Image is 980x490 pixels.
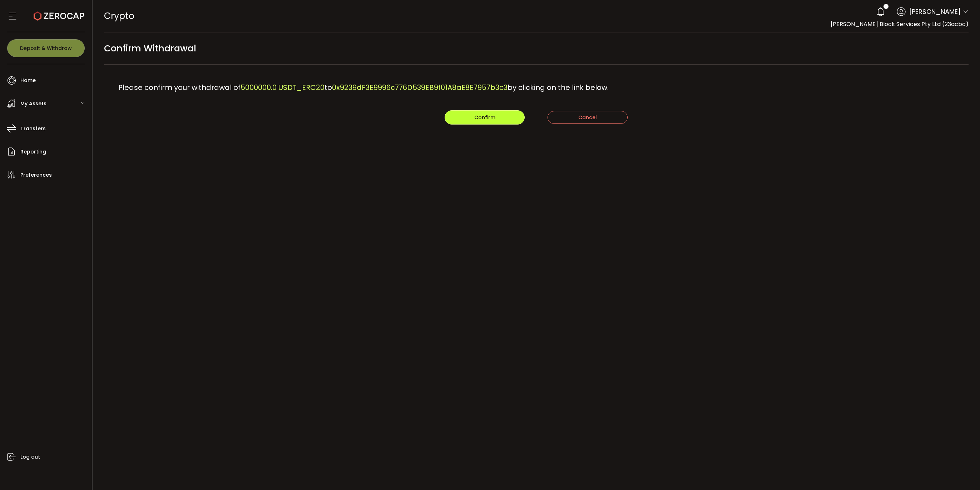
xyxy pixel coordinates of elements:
[332,82,508,92] span: 0x9239dF3E9996c776D539EB9f01A8aE8E7957b3c3
[474,114,495,121] span: Confirm
[831,20,969,28] span: [PERSON_NAME] Block Services Pty Ltd (23acbc)
[578,114,597,121] span: Cancel
[104,40,196,56] span: Confirm Withdrawal
[445,110,525,125] button: Confirm
[20,46,72,51] span: Deposit & Withdraw
[104,10,134,22] span: Crypto
[118,82,241,92] span: Please confirm your withdrawal of
[508,82,609,92] span: by clicking on the link below.
[20,452,40,462] span: Log out
[7,39,85,57] button: Deposit & Withdraw
[20,75,36,86] span: Home
[909,7,961,16] span: [PERSON_NAME]
[20,147,46,157] span: Reporting
[325,82,332,92] span: to
[885,4,886,9] span: 1
[20,123,46,134] span: Transfers
[944,456,980,490] iframe: Chat Widget
[548,111,628,124] button: Cancel
[20,170,52,180] span: Preferences
[20,98,46,109] span: My Assets
[241,82,325,92] span: 5000000.0 USDT_ERC20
